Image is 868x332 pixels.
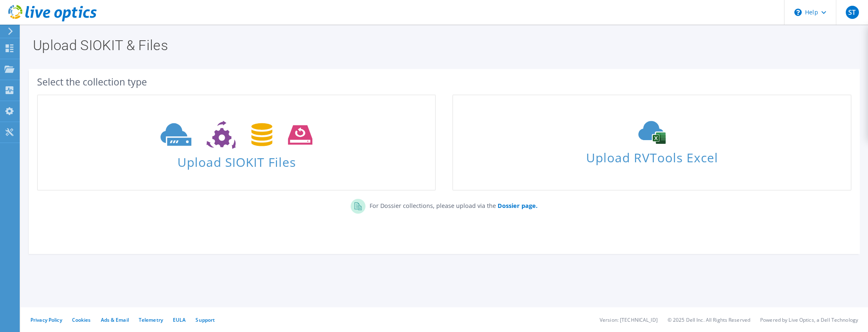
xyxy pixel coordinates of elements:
a: Support [195,316,215,323]
a: Upload RVTools Excel [452,95,851,191]
span: Upload RVTools Excel [453,147,850,164]
b: Dossier page. [498,202,538,210]
a: Telemetry [139,316,163,323]
div: Select the collection type [37,77,852,86]
a: Cookies [72,316,91,323]
h1: Upload SIOKIT & Files [33,38,852,52]
a: Upload SIOKIT Files [37,95,436,191]
a: EULA [173,316,186,323]
li: Powered by Live Optics, a Dell Technology [760,316,858,323]
a: Dossier page. [496,202,538,210]
li: © 2025 Dell Inc. All Rights Reserved [668,316,750,323]
a: Privacy Policy [30,316,62,323]
p: For Dossier collections, please upload via the [365,199,538,210]
a: Ads & Email [101,316,129,323]
span: Upload SIOKIT Files [38,151,435,168]
li: Version: [TECHNICAL_ID] [600,316,658,323]
span: ST [846,6,859,19]
svg: \n [794,9,802,16]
